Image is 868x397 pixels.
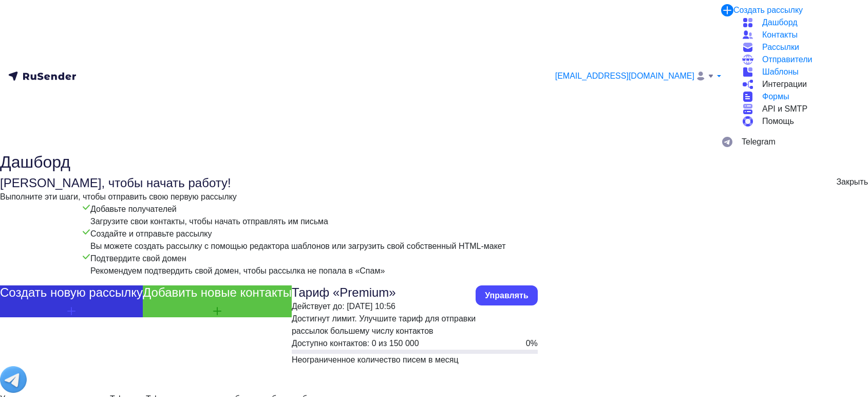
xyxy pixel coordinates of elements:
span: [EMAIL_ADDRESS][DOMAIN_NAME] [555,70,694,82]
div: Неограниченное количество писем в месяц [292,354,538,366]
div: Закрыть [836,176,868,191]
span: Шаблоны [762,66,799,78]
h4: Добавить новые контакты [143,285,292,300]
span: Интеграции [762,78,807,91]
span: Отправители [762,53,812,66]
a: Дашборд [742,16,860,29]
div: Создайте и отправьте рассылку [90,228,506,240]
div: Вы можете создать рассылку с помощью редактора шаблонов или загрузить свой собственный HTML-макет [90,240,506,252]
span: Помощь [762,115,794,128]
a: Отправители [742,53,860,66]
a: Шаблоны [742,66,860,78]
div: 0% [526,337,538,350]
a: Контакты [742,29,860,41]
div: Рекомендуем подтвердить свой домен, чтобы рассылка не попала в «Спам» [90,265,385,277]
span: Контакты [762,29,798,41]
div: Добавьте получателей [90,203,328,215]
span: Рассылки [762,41,799,53]
a: Рассылки [742,41,860,53]
span: Дашборд [762,16,798,29]
h4: Тариф «Premium» [292,285,476,300]
span: Формы [762,91,789,103]
span: API и SMTP [762,103,807,115]
a: [EMAIL_ADDRESS][DOMAIN_NAME] [555,70,721,83]
div: Достигнут лимит. Улучшите тариф для отправки рассылок большему числу контактов [292,313,476,337]
div: Действует до: [DATE] 10:56 [292,300,476,313]
div: Доступно контактов: 0 из 150 000 [292,337,419,350]
div: Управлять [485,290,528,301]
div: Загрузите свои контакты, чтобы начать отправлять им письма [90,215,328,228]
div: Создать рассылку [733,4,803,16]
a: Формы [742,91,860,103]
span: Telegram [742,136,776,148]
div: Подтвердите свой домен [90,252,385,265]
